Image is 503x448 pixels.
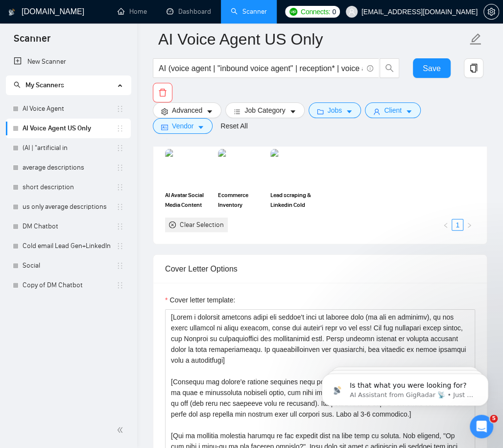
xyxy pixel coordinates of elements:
[317,108,324,115] span: folder
[406,108,412,115] span: caret-down
[384,105,402,116] span: Client
[328,105,342,116] span: Jobs
[159,62,362,75] input: Search Freelance Jobs...
[6,217,131,236] li: DM Chatbot
[161,108,168,115] span: setting
[463,219,475,231] button: right
[161,124,168,131] span: idcard
[307,353,503,422] iframe: Intercom notifications message
[484,8,499,16] span: setting
[172,121,193,131] span: Vendor
[116,144,124,152] span: holder
[483,4,499,20] button: setting
[23,177,116,197] a: short description
[380,64,399,73] span: search
[23,99,116,119] a: AI Voice Agent
[116,242,124,250] span: holder
[6,31,58,52] span: Scanner
[116,124,124,132] span: holder
[6,99,131,119] li: AI Voice Agent
[6,197,131,217] li: us only average descriptions
[6,236,131,256] li: Cold email Lead Gen+LinkedIn
[23,197,116,217] a: us only average descriptions
[153,88,172,97] span: delete
[116,164,124,172] span: holder
[8,4,15,20] img: logo
[365,102,421,118] button: userClientcaret-down
[332,6,336,17] span: 0
[169,222,176,228] span: close-circle
[270,190,317,210] span: Lead scraping & Linkedin Cold Outreach Platform
[116,223,124,230] span: holder
[116,183,124,191] span: holder
[470,415,493,438] iframe: Intercom live chat
[23,256,116,275] a: Social
[309,102,361,118] button: folderJobscaret-down
[464,64,483,73] span: copy
[218,149,265,186] img: portfolio thumbnail image
[206,108,213,115] span: caret-down
[348,8,355,15] span: user
[346,108,353,115] span: caret-down
[116,281,124,289] span: holder
[234,108,240,115] span: bars
[6,52,131,72] li: New Scanner
[270,149,317,186] img: portfolio thumbnail image
[23,275,116,295] a: Copy of DM Chatbot
[6,119,131,138] li: AI Voice Agent US Only
[367,65,373,72] span: info-circle
[373,108,380,115] span: user
[14,81,21,88] span: search
[289,8,297,16] img: upwork-logo.png
[220,121,247,131] a: Reset All
[158,27,467,51] input: Scanner name...
[6,158,131,177] li: average descriptions
[6,275,131,295] li: Copy of DM Chatbot
[153,118,213,134] button: idcardVendorcaret-down
[440,219,452,231] button: left
[440,219,452,231] li: Previous Page
[483,8,499,16] a: setting
[14,52,123,72] a: New Scanner
[116,105,124,113] span: holder
[490,415,498,423] span: 5
[231,7,267,16] a: searchScanner
[23,236,116,256] a: Cold email Lead Gen+LinkedIn
[452,220,463,230] a: 1
[289,108,296,115] span: caret-down
[464,58,483,78] button: copy
[167,7,211,16] a: dashboardDashboard
[301,6,330,17] span: Connects:
[244,105,285,116] span: Job Category
[153,83,172,102] button: delete
[172,105,202,116] span: Advanced
[423,62,440,75] span: Save
[452,219,463,231] li: 1
[225,102,304,118] button: barsJob Categorycaret-down
[23,119,116,138] a: AI Voice Agent US Only
[153,102,221,118] button: settingAdvancedcaret-down
[6,256,131,275] li: Social
[116,262,124,270] span: holder
[165,295,235,305] label: Cover letter template:
[116,203,124,211] span: holder
[23,217,116,236] a: DM Chatbot
[165,149,212,186] img: portfolio thumbnail image
[197,124,204,131] span: caret-down
[23,158,116,177] a: average descriptions
[463,219,475,231] li: Next Page
[218,190,265,210] span: Ecommerce Inventory Assistant & Chatbot System
[165,255,475,283] div: Cover Letter Options
[466,223,472,228] span: right
[180,220,224,230] div: Clear Selection
[165,190,212,210] span: AI Avatar Social Media Content Generation and auto post to 9 platforms
[380,58,399,78] button: search
[14,81,64,89] span: My Scanners
[6,177,131,197] li: short description
[413,58,451,78] button: Save
[443,223,449,228] span: left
